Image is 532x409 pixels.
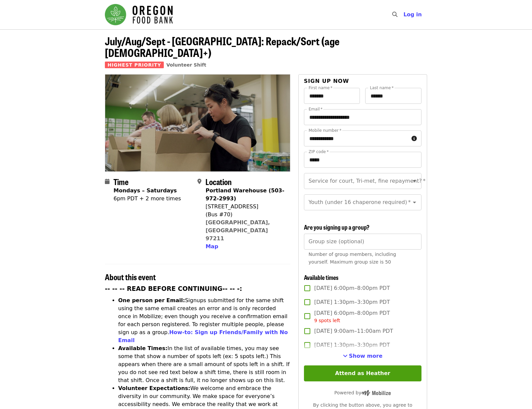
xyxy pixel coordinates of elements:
[314,298,390,306] span: [DATE] 1:30pm–3:30pm PDT
[392,11,398,18] i: search icon
[304,78,349,84] span: Sign up now
[314,284,390,292] span: [DATE] 6:00pm–8:00pm PDT
[205,203,285,211] div: [STREET_ADDRESS]
[304,365,421,381] button: Attend as Heather
[309,86,333,90] label: First name
[314,327,393,335] span: [DATE] 9:00am–11:00am PDT
[361,390,391,396] img: Powered by Mobilize
[343,352,383,360] button: See more timeslots
[118,344,290,384] li: In the list of available times, you may see some that show a number of spots left (ex: 5 spots le...
[411,135,417,142] i: circle-info icon
[118,385,190,391] strong: Volunteer Expectations:
[205,211,285,219] div: (Bus #70)
[118,345,167,351] strong: Available Times:
[309,252,396,265] span: Number of group members, including yourself. Maximum group size is 50
[403,11,422,18] span: Log in
[410,176,419,186] button: Open
[314,309,390,324] span: [DATE] 6:00pm–8:00pm PDT
[304,223,370,231] span: Are you signing up a group?
[401,7,407,23] input: Search
[334,390,391,395] span: Powered by
[314,341,390,349] span: [DATE] 1:30pm–3:30pm PDT
[304,152,421,168] input: ZIP code
[205,219,270,242] a: [GEOGRAPHIC_DATA], [GEOGRAPHIC_DATA] 97211
[349,353,383,359] span: Show more
[304,234,421,250] input: [object Object]
[105,285,242,292] strong: -- -- -- READ BEFORE CONTINUING-- -- -:
[197,178,201,185] i: map-marker-alt icon
[398,8,427,21] button: Log in
[166,62,206,68] a: Volunteer Shift
[114,176,129,187] span: Time
[105,62,164,68] span: Highest Priority
[309,107,323,111] label: Email
[105,178,110,185] i: calendar icon
[370,86,394,90] label: Last name
[309,150,329,154] label: ZIP code
[410,198,419,207] button: Open
[105,75,290,171] img: July/Aug/Sept - Portland: Repack/Sort (age 8+) organized by Oregon Food Bank
[105,271,156,283] span: About this event
[205,243,218,250] span: Map
[309,128,341,132] label: Mobile number
[114,187,177,194] strong: Mondays – Saturdays
[365,88,421,104] input: Last name
[105,33,340,60] span: July/Aug/Sept - [GEOGRAPHIC_DATA]: Repack/Sort (age [DEMOGRAPHIC_DATA]+)
[314,318,340,323] span: 9 spots left
[114,195,181,203] div: 6pm PDT + 2 more times
[304,88,360,104] input: First name
[205,187,284,202] strong: Portland Warehouse (503-972-2993)
[304,130,409,146] input: Mobile number
[118,297,290,344] li: Signups submitted for the same shift using the same email creates an error and is only recorded o...
[105,4,173,25] img: Oregon Food Bank - Home
[304,273,339,282] span: Available times
[118,297,185,304] strong: One person per Email:
[205,243,218,251] button: Map
[118,329,288,343] a: How-to: Sign up Friends/Family with No Email
[205,176,232,187] span: Location
[304,109,421,125] input: Email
